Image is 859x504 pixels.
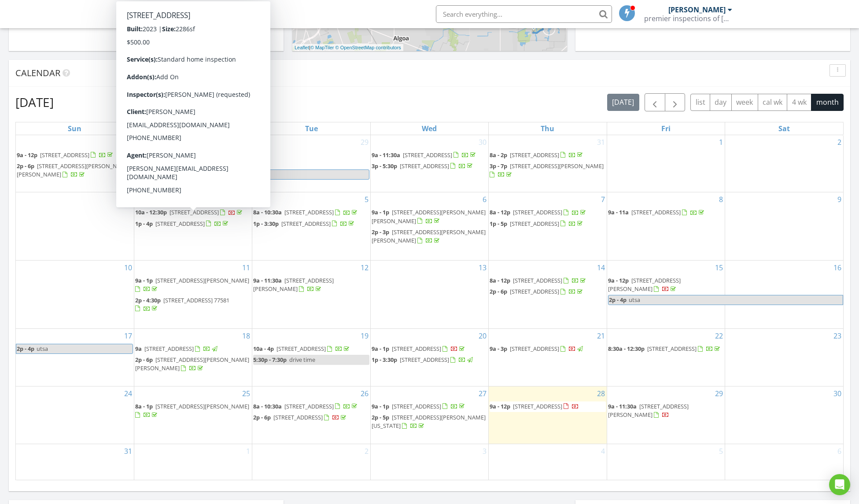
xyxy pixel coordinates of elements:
[725,192,843,261] td: Go to August 9, 2025
[135,208,244,216] a: 10a - 12:30p [STREET_ADDRESS]
[16,328,134,386] td: Go to August 17, 2025
[135,150,251,161] a: 9a - 1p [STREET_ADDRESS]
[608,207,724,218] a: 9a - 11a [STREET_ADDRESS]
[240,135,252,149] a: Go to July 28, 2025
[372,413,389,421] span: 2p - 5p
[253,412,369,423] a: 2p - 6p [STREET_ADDRESS]
[607,135,725,192] td: Go to August 1, 2025
[135,151,153,159] span: 9a - 1p
[135,295,251,314] a: 2p - 4:30p [STREET_ADDRESS] 77581
[147,4,219,23] span: SPECTORA
[16,135,134,192] td: Go to July 27, 2025
[363,444,370,458] a: Go to September 2, 2025
[647,345,697,353] span: [STREET_ADDRESS]
[253,345,274,353] span: 10a - 4p
[490,402,510,410] span: 9a - 12p
[310,45,334,50] a: © MapTiler
[134,135,252,192] td: Go to July 28, 2025
[372,402,466,410] a: 9a - 1p [STREET_ADDRESS]
[490,287,584,295] a: 2p - 6p [STREET_ADDRESS]
[595,329,607,343] a: Go to August 21, 2025
[608,276,629,284] span: 9a - 12p
[252,444,370,479] td: Go to September 2, 2025
[372,162,474,170] a: 3p - 5:30p [STREET_ADDRESS]
[253,413,348,421] a: 2p - 6p [STREET_ADDRESS]
[477,386,488,401] a: Go to August 27, 2025
[490,220,507,228] span: 1p - 5p
[17,151,37,159] span: 9a - 12p
[359,329,370,343] a: Go to August 19, 2025
[490,276,587,284] a: 8a - 12p [STREET_ADDRESS]
[253,220,356,228] a: 1p - 3:30p [STREET_ADDRESS]
[253,345,351,353] a: 10a - 4p [STREET_ADDRESS]
[244,192,252,206] a: Go to August 4, 2025
[607,444,725,479] td: Go to September 5, 2025
[490,287,507,295] span: 2p - 6p
[126,192,134,206] a: Go to August 3, 2025
[135,219,251,229] a: 1p - 4p [STREET_ADDRESS]
[608,208,706,216] a: 9a - 11a [STREET_ADDRESS]
[155,220,205,228] span: [STREET_ADDRESS]
[607,386,725,444] td: Go to August 29, 2025
[16,344,35,353] span: 2p - 4p
[17,150,133,161] a: 9a - 12p [STREET_ADDRESS]
[489,192,607,261] td: Go to August 7, 2025
[122,386,134,401] a: Go to August 24, 2025
[836,135,843,149] a: Go to August 2, 2025
[17,162,131,178] a: 2p - 6p [STREET_ADDRESS][PERSON_NAME][PERSON_NAME]
[489,444,607,479] td: Go to September 4, 2025
[135,344,251,354] a: 9a [STREET_ADDRESS]
[608,402,689,419] span: [STREET_ADDRESS][PERSON_NAME]
[135,151,230,159] a: 9a - 1p [STREET_ADDRESS]
[17,151,114,159] a: 9a - 12p [STREET_ADDRESS]
[599,444,607,458] a: Go to September 4, 2025
[292,44,403,52] div: |
[253,208,282,216] span: 8a - 10:30a
[284,402,334,410] span: [STREET_ADDRESS]
[277,345,326,353] span: [STREET_ADDRESS]
[490,276,605,286] a: 8a - 12p [STREET_ADDRESS]
[370,261,488,329] td: Go to August 13, 2025
[253,207,369,218] a: 8a - 10:30a [STREET_ADDRESS]
[253,276,334,293] span: [STREET_ADDRESS][PERSON_NAME]
[370,135,488,192] td: Go to July 30, 2025
[134,444,252,479] td: Go to September 1, 2025
[490,276,510,284] span: 8a - 12p
[510,345,559,353] span: [STREET_ADDRESS]
[608,276,724,294] a: 9a - 12p [STREET_ADDRESS][PERSON_NAME]
[135,208,167,216] span: 10a - 12:30p
[477,261,488,275] a: Go to August 13, 2025
[713,329,725,343] a: Go to August 22, 2025
[244,444,252,458] a: Go to September 1, 2025
[713,261,725,275] a: Go to August 15, 2025
[717,444,725,458] a: Go to September 5, 2025
[134,328,252,386] td: Go to August 18, 2025
[717,192,725,206] a: Go to August 8, 2025
[284,208,334,216] span: [STREET_ADDRESS]
[372,413,486,430] span: [STREET_ADDRESS][PERSON_NAME][US_STATE]
[608,402,637,410] span: 9a - 11:30a
[253,413,271,421] span: 2p - 6p
[725,386,843,444] td: Go to August 30, 2025
[240,386,252,401] a: Go to August 25, 2025
[629,296,640,304] span: utsa
[335,45,401,50] a: © OpenStreetMap contributors
[289,356,315,364] span: drive time
[595,135,607,149] a: Go to July 31, 2025
[608,208,629,216] span: 9a - 11a
[135,355,251,374] a: 2p - 6p [STREET_ADDRESS][PERSON_NAME][PERSON_NAME]
[758,94,788,111] button: cal wk
[372,412,487,431] a: 2p - 5p [STREET_ADDRESS][PERSON_NAME][US_STATE]
[40,151,89,159] span: [STREET_ADDRESS]
[490,161,605,180] a: 3p - 7p [STREET_ADDRESS][PERSON_NAME]
[595,386,607,401] a: Go to August 28, 2025
[135,345,219,353] a: 9a [STREET_ADDRESS]
[359,261,370,275] a: Go to August 12, 2025
[135,345,142,353] span: 9a
[725,261,843,329] td: Go to August 16, 2025
[787,94,811,111] button: 4 wk
[372,345,389,353] span: 9a - 1p
[489,261,607,329] td: Go to August 14, 2025
[668,5,726,14] div: [PERSON_NAME]
[134,386,252,444] td: Go to August 25, 2025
